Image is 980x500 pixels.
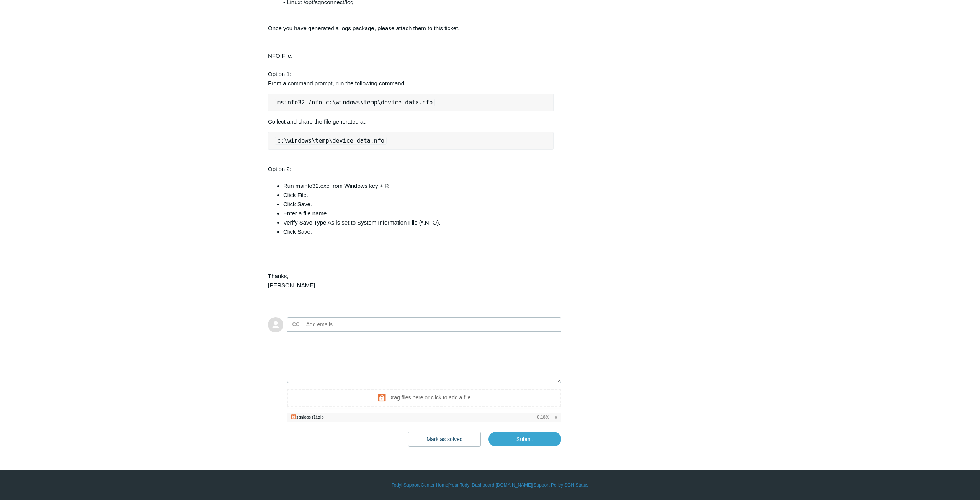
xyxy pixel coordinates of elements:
button: Mark as solved [408,432,481,447]
li: Click File. [283,191,554,200]
a: [DOMAIN_NAME] [495,482,532,489]
li: Verify Save Type As is set to System Information File (*.NFO). [283,218,554,227]
div: | | | | [268,482,712,489]
input: Add emails [303,319,385,330]
a: Todyl Support Center Home [392,482,448,489]
img: logo.png [291,414,296,419]
li: Run msinfo32.exe from Windows key + R [283,181,554,191]
li: Enter a file name. [283,209,554,218]
div: sgnlogs (1).zip [296,415,324,419]
span: 0.18% [537,414,549,420]
li: Click Save. [283,227,554,236]
a: Support Policy [534,482,563,489]
span: x [555,414,557,420]
textarea: Add your reply [287,331,561,383]
input: Submit [488,432,561,446]
a: Your Todyl Dashboard [449,482,494,489]
code: c:\windows\temp\device_data.nfo [275,137,387,145]
label: CC [292,319,300,330]
code: msinfo32 /nfo c:\windows\temp\device_data.nfo [275,99,435,106]
li: Click Save. [283,200,554,209]
a: SGN Status [564,482,588,489]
